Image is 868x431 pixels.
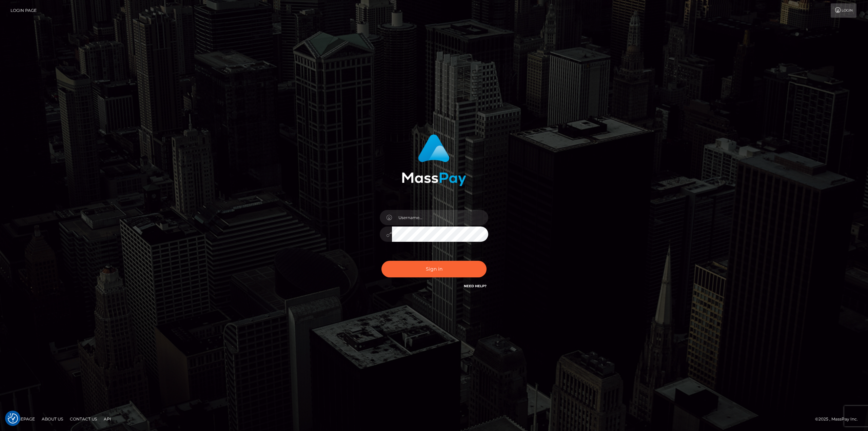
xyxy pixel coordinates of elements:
a: Contact Us [67,414,100,424]
a: API [101,414,114,424]
a: Login [831,3,856,18]
img: Revisit consent button [8,413,18,424]
button: Consent Preferences [8,413,18,424]
img: MassPay Login [402,134,466,186]
a: Need Help? [464,284,487,288]
button: Sign in [381,261,487,277]
a: Login Page [11,3,37,18]
a: Homepage [7,414,38,424]
div: © 2025 , MassPay Inc. [815,415,863,423]
a: About Us [39,414,66,424]
input: Username... [392,210,488,225]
